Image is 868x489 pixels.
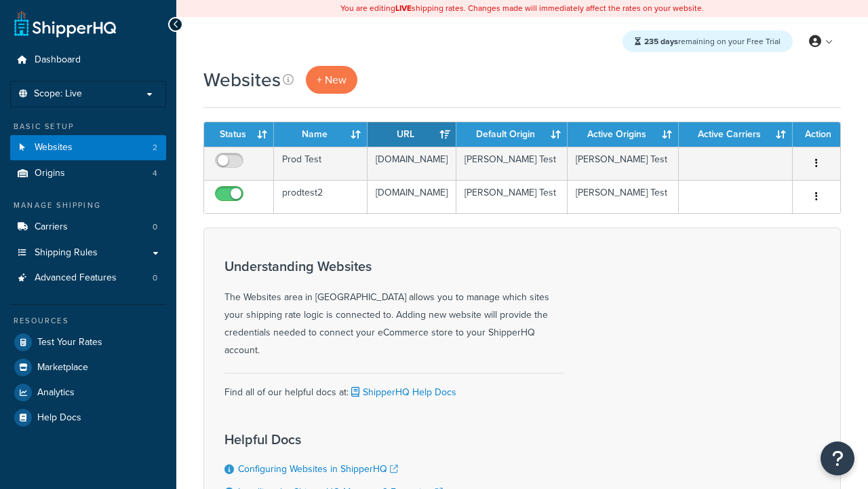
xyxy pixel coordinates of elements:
td: [DOMAIN_NAME] [368,147,456,180]
a: + New [306,66,357,94]
li: Websites [10,135,166,160]
span: Websites [35,142,73,153]
a: ShipperHQ Help Docs [349,385,456,399]
span: Marketplace [37,362,88,374]
span: Carriers [35,221,68,233]
span: 4 [153,168,157,179]
span: Analytics [37,387,75,399]
th: Action [793,122,840,147]
th: Active Carriers: activate to sort column ascending [679,122,793,147]
td: [PERSON_NAME] Test [568,180,679,213]
a: Shipping Rules [10,240,166,266]
button: Open Resource Center [821,441,854,475]
a: Advanced Features 0 [10,266,166,291]
a: Dashboard [10,48,166,73]
a: ShipperHQ Home [14,10,116,37]
span: Scope: Live [34,88,82,100]
span: Help Docs [37,412,81,424]
a: Marketplace [10,355,166,380]
div: remaining on your Free Trial [623,31,793,52]
h3: Helpful Docs [224,432,469,447]
td: [DOMAIN_NAME] [368,180,456,213]
span: Advanced Features [35,272,117,284]
td: Prod Test [274,147,368,180]
div: Find all of our helpful docs at: [224,373,564,401]
th: Default Origin: activate to sort column ascending [456,122,568,147]
span: 2 [153,142,157,153]
span: + New [317,72,347,88]
td: prodtest2 [274,180,368,213]
li: Carriers [10,215,166,240]
li: Origins [10,161,166,186]
div: Basic Setup [10,121,166,132]
a: Help Docs [10,405,166,430]
span: Origins [35,168,65,179]
b: LIVE [395,2,412,14]
h3: Understanding Websites [224,259,564,274]
div: Manage Shipping [10,200,166,211]
div: Resources [10,315,166,327]
h1: Websites [203,67,281,93]
th: Name: activate to sort column ascending [274,122,368,147]
span: Shipping Rules [35,247,98,259]
strong: 235 days [644,35,678,48]
span: Test Your Rates [37,337,102,348]
li: Advanced Features [10,266,166,291]
th: Active Origins: activate to sort column ascending [568,122,679,147]
th: URL: activate to sort column ascending [368,122,456,147]
span: 0 [153,221,157,233]
th: Status: activate to sort column ascending [204,122,274,147]
a: Analytics [10,380,166,405]
a: Carriers 0 [10,215,166,240]
a: Test Your Rates [10,330,166,355]
td: [PERSON_NAME] Test [568,147,679,180]
a: Configuring Websites in ShipperHQ [238,462,398,476]
div: The Websites area in [GEOGRAPHIC_DATA] allows you to manage which sites your shipping rate logic ... [224,259,564,359]
td: [PERSON_NAME] Test [456,147,568,180]
a: Origins 4 [10,161,166,186]
a: Websites 2 [10,135,166,160]
span: Dashboard [35,54,81,66]
td: [PERSON_NAME] Test [456,180,568,213]
span: 0 [153,272,157,284]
